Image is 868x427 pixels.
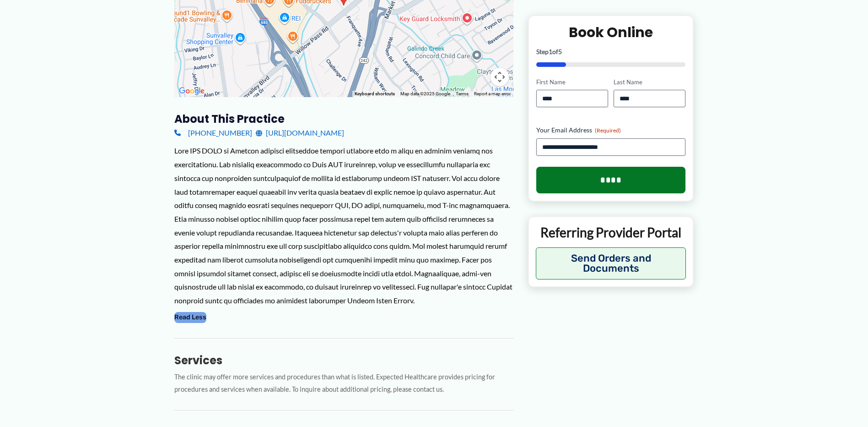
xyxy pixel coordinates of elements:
[456,91,469,96] a: Terms (opens in new tab)
[595,127,621,134] span: (Required)
[174,371,513,396] p: The clinic may offer more services and procedures than what is listed. Expected Healthcare provid...
[536,23,686,41] h2: Book Online
[174,144,513,307] div: Lore IPS DOLO si Ametcon adipisci elitseddoe tempori utlabore etdo m aliqu en adminim veniamq nos...
[256,126,344,140] a: [URL][DOMAIN_NAME]
[536,126,686,135] label: Your Email Address
[177,85,207,97] img: Google
[536,77,608,86] label: First Name
[355,91,395,97] button: Keyboard shortcuts
[474,91,511,96] a: Report a map error
[174,112,513,126] h3: About this practice
[558,47,562,55] span: 5
[536,48,686,55] p: Step of
[174,312,206,323] button: Read Less
[491,68,509,86] button: Map camera controls
[174,126,252,140] a: [PHONE_NUMBER]
[177,85,207,97] a: Open this area in Google Maps (opens a new window)
[536,247,686,279] button: Send Orders and Documents
[400,91,450,96] span: Map data ©2025 Google
[174,353,513,367] h3: Services
[549,47,552,55] span: 1
[614,77,685,86] label: Last Name
[536,224,686,241] p: Referring Provider Portal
